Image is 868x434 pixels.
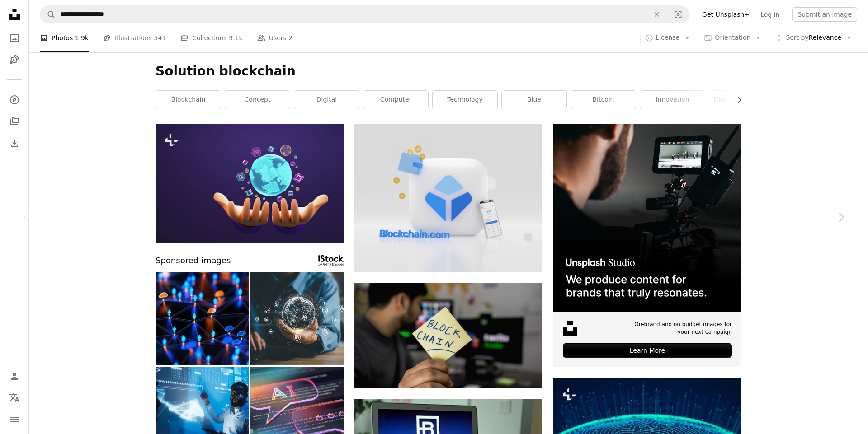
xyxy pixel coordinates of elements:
a: blockchain [156,91,221,109]
h1: Solution blockchain [156,63,741,79]
span: Relevance [786,33,841,42]
a: Explore [5,91,24,109]
a: Log in / Sign up [5,367,24,385]
a: digital transformation [709,91,774,109]
a: blue [502,91,566,109]
button: Visual search [667,6,689,23]
img: Experience 3D Metaverse, virtual reality technology for users digital devices future technology. ... [156,124,344,243]
a: Collections [5,112,24,131]
a: Collections 9.1k [180,23,242,52]
img: person holding sticky note [354,283,542,389]
span: License [656,34,680,41]
span: Sort by [786,34,808,41]
button: scroll list to the right [731,91,741,109]
img: file-1631678316303-ed18b8b5cb9cimage [563,321,577,336]
a: digital [294,91,359,109]
a: Download History [5,134,24,152]
img: text [354,124,542,272]
a: Photos [5,29,24,47]
div: Learn More [563,343,732,358]
button: Menu [5,411,24,429]
button: Submit an image [792,7,857,22]
img: file-1715652217532-464736461acbimage [553,124,741,312]
a: Illustrations [5,51,24,69]
a: bitcoin [571,91,636,109]
form: Find visuals sitewide [40,5,689,23]
span: 541 [154,33,166,43]
img: Futuristic digital network background. People and cloud computing with connections technology. In... [156,272,249,365]
button: Language [5,389,24,407]
button: Orientation [699,31,766,45]
a: innovation [640,91,705,109]
span: Sponsored images [156,254,231,267]
a: computer [363,91,428,109]
a: Experience 3D Metaverse, virtual reality technology for users digital devices future technology. ... [156,179,344,187]
span: 9.1k [229,33,242,43]
button: License [640,31,696,45]
button: Sort byRelevance [770,31,857,45]
a: Illustrations 541 [103,23,166,52]
a: Log in [755,7,785,22]
button: Clear [647,6,667,23]
a: person holding sticky note [354,331,542,340]
a: Get Unsplash+ [697,7,755,22]
a: Users 2 [257,23,293,52]
img: Metaverse and Future digital technology.Businessman hand holding virtual Global Internet connecti... [250,272,344,365]
span: Orientation [715,34,750,41]
button: Search Unsplash [40,6,56,23]
a: Next [814,174,868,261]
a: text [354,194,542,202]
a: technology [433,91,497,109]
a: concept [225,91,290,109]
span: 2 [288,33,292,43]
span: On-brand and on budget images for your next campaign [628,321,732,336]
a: On-brand and on budget images for your next campaignLearn More [553,124,741,367]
